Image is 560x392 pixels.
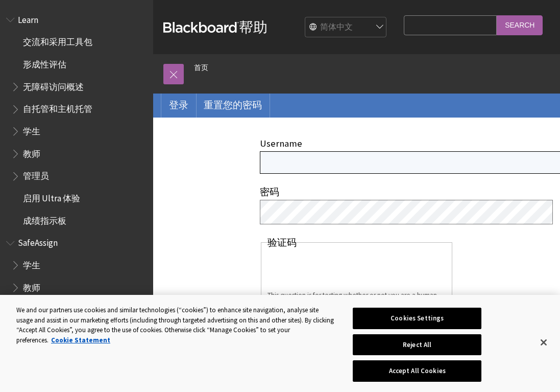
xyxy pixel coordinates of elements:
[163,18,267,36] a: Blackboard帮助
[163,22,239,33] strong: Blackboard
[23,34,92,48] span: 交流和采用工具包
[23,190,80,203] span: 启用 Ultra 体验
[353,308,481,329] button: Cookies Settings
[267,291,446,307] div: This question is for testing whether or not you are a human visitor and to prevent automated spam...
[23,145,40,159] span: 教师
[260,186,279,198] label: 密码
[161,94,196,117] a: 登录
[267,251,423,291] iframe: reCAPTCHA
[18,235,58,248] span: SafeAssign
[532,331,555,354] button: Close
[267,237,297,248] legend: 验证码
[23,212,66,226] span: 成绩指示板
[23,257,40,270] span: 学生
[23,78,84,92] span: 无障碍访问概述
[353,334,481,356] button: Reject All
[260,137,302,149] label: Username
[16,305,336,345] div: We and our partners use cookies and similar technologies (“cookies”) to enhance site navigation, ...
[23,168,49,181] span: 管理员
[23,101,92,114] span: 自托管和主机托管
[51,336,110,344] a: More information about your privacy, opens in a new tab
[497,15,543,35] input: Search
[18,11,38,25] span: Learn
[353,360,481,382] button: Accept All Cookies
[23,279,40,293] span: 教师
[194,61,208,74] a: 首页
[23,123,40,136] span: 学生
[6,235,147,319] nav: Book outline for Blackboard SafeAssign
[6,11,147,229] nav: Book outline for Blackboard Learn Help
[23,56,66,70] span: 形成性评估
[196,94,270,117] a: 重置您的密码
[305,17,387,38] select: Site Language Selector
